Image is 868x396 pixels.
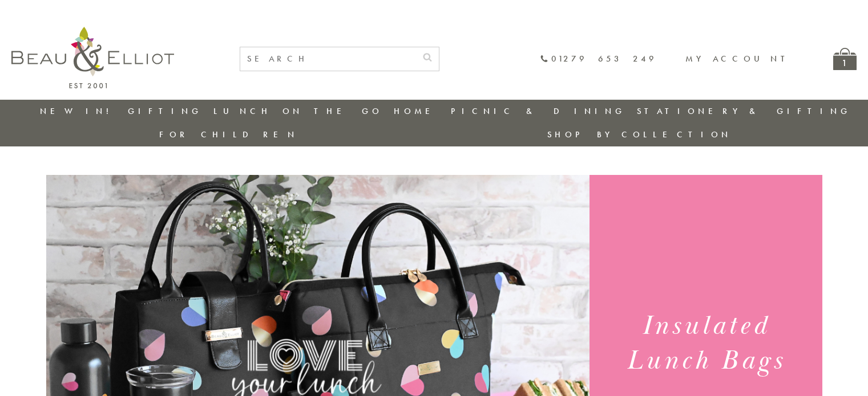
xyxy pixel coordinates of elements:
h1: Insulated Lunch Bags [603,309,808,378]
a: Lunch On The Go [213,105,382,117]
img: logo [11,27,174,88]
a: Home [394,105,439,117]
a: Shop by collection [547,129,732,140]
a: 1 [833,48,857,70]
a: Picnic & Dining [451,105,625,117]
a: Stationery & Gifting [637,105,851,117]
a: 01279 653 249 [540,54,657,64]
a: For Children [159,129,298,140]
a: Gifting [128,105,202,117]
a: My account [685,53,793,64]
input: SEARCH [240,47,416,71]
a: New in! [40,105,116,117]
